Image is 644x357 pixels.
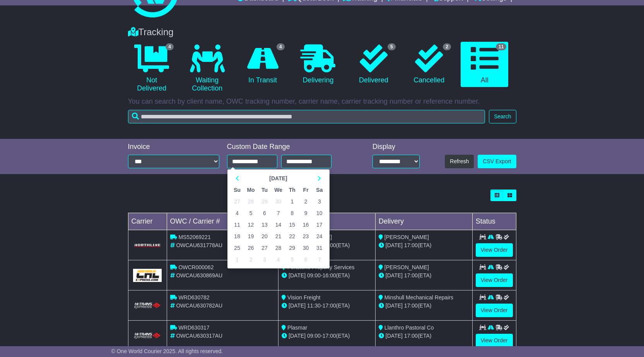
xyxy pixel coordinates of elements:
td: 26 [244,242,258,254]
span: © One World Courier 2025. All rights reserved. [111,348,223,354]
td: 7 [272,207,285,219]
div: (ETA) [379,272,469,280]
div: (ETA) [379,332,469,340]
td: 2 [299,196,313,207]
th: Select Month [244,173,313,184]
td: 13 [258,219,271,231]
a: 4 In Transit [239,42,286,87]
span: [DATE] [289,272,306,278]
a: 5 Delivered [350,42,397,87]
span: [PERSON_NAME] [384,264,429,270]
td: 3 [313,196,326,207]
td: 12 [244,219,258,231]
td: 31 [313,242,326,254]
span: Minshull Mechanical Repairs [384,294,453,301]
td: 11 [231,219,244,231]
td: 23 [299,231,313,242]
th: Su [231,184,244,196]
span: [DATE] [386,333,403,339]
div: (ETA) [379,241,469,249]
th: Mo [244,184,258,196]
a: 4 Not Delivered [128,42,176,96]
span: OWCAU630317AU [176,333,222,339]
button: Refresh [445,155,474,168]
span: [DATE] [386,272,403,278]
span: [PERSON_NAME] [384,234,429,240]
div: Custom Date Range [227,143,351,151]
span: OWCR000062 [178,264,214,270]
td: 15 [285,219,299,231]
span: [DATE] [289,333,306,339]
span: OWCAU630782AU [176,302,222,309]
button: Search [489,110,516,123]
th: Th [285,184,299,196]
div: Invoice [128,143,219,151]
td: 28 [272,242,285,254]
div: - (ETA) [282,272,372,280]
span: OWCAU631778AU [176,242,222,248]
div: Display [372,143,420,151]
a: View Order [476,334,513,347]
th: We [272,184,285,196]
td: Status [472,213,516,230]
td: 6 [299,254,313,265]
span: Plasmar [287,325,307,331]
td: 6 [258,207,271,219]
td: 7 [313,254,326,265]
td: 5 [244,207,258,219]
td: 10 [313,207,326,219]
td: 2 [244,254,258,265]
td: 21 [272,231,285,242]
td: Delivery [375,213,472,230]
span: Llanthro Pastoral Co [384,325,434,331]
td: 30 [299,242,313,254]
span: 17:00 [323,333,336,339]
td: 27 [231,196,244,207]
span: 5 [388,43,396,50]
td: 8 [285,207,299,219]
a: View Order [476,273,513,287]
span: Vision Freight [287,294,320,301]
img: HiTrans.png [133,302,162,309]
td: 17 [313,219,326,231]
td: 9 [299,207,313,219]
th: Sa [313,184,326,196]
img: GetCarrierServiceLogo [133,243,162,248]
span: 2 [443,43,451,50]
span: [DATE] [386,242,403,248]
span: OWCAU630869AU [176,272,222,278]
span: 17:00 [323,302,336,309]
span: [DATE] [386,302,403,309]
span: 09:00 [307,333,321,339]
span: 17:00 [404,272,418,278]
th: Tu [258,184,271,196]
span: WRD630317 [178,325,209,331]
td: 24 [313,231,326,242]
span: 11:30 [307,302,321,309]
span: 17:00 [404,333,418,339]
td: 30 [272,196,285,207]
td: 25 [231,242,244,254]
a: View Order [476,243,513,257]
td: 28 [244,196,258,207]
td: 5 [285,254,299,265]
div: Tracking [124,27,520,38]
th: Fr [299,184,313,196]
a: Delivering [294,42,342,87]
p: You can search by client name, OWC tracking number, carrier name, carrier tracking number or refe... [128,97,516,106]
span: 4 [166,43,174,50]
img: GetCarrierServiceLogo [133,269,162,282]
td: 29 [285,242,299,254]
td: 27 [258,242,271,254]
span: 17:00 [404,302,418,309]
span: MS 52069221 [178,234,210,240]
a: 2 Cancelled [405,42,453,87]
td: 3 [258,254,271,265]
td: 18 [231,231,244,242]
div: - (ETA) [282,302,372,310]
a: Waiting Collection [183,42,231,96]
td: 4 [272,254,285,265]
a: 11 All [461,42,508,87]
span: WRD630782 [178,294,209,301]
img: HiTrans.png [133,332,162,340]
